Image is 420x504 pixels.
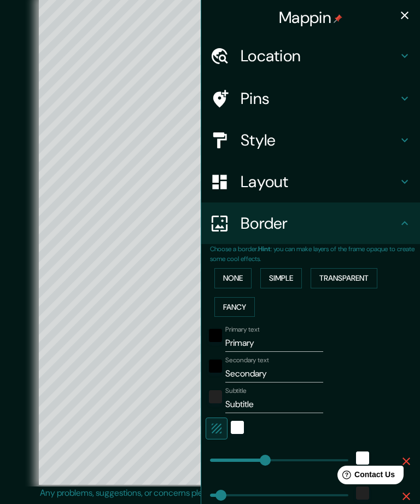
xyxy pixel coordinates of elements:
[241,172,398,192] h4: Layout
[311,268,377,288] button: Transparent
[40,486,376,500] p: Any problems, suggestions, or concerns please email .
[241,130,398,150] h4: Style
[334,14,342,23] img: pin-icon.png
[225,356,269,365] label: Secondary text
[201,161,420,202] div: Layout
[241,89,398,108] h4: Pins
[209,390,222,403] button: color-222222
[241,46,398,66] h4: Location
[231,421,244,434] button: white
[201,78,420,119] div: Pins
[210,244,420,264] p: Choose a border. : you can make layers of the frame opaque to create some cool effects.
[279,8,342,27] h4: Mappin
[225,325,259,334] label: Primary text
[201,119,420,161] div: Style
[214,268,252,288] button: None
[201,202,420,244] div: Border
[356,486,369,500] button: color-222222
[258,245,271,253] b: Hint
[214,297,255,317] button: Fancy
[241,213,398,233] h4: Border
[356,451,369,465] button: white
[201,35,420,77] div: Location
[323,461,408,492] iframe: Help widget launcher
[260,268,302,288] button: Simple
[209,360,222,373] button: black
[209,329,222,342] button: black
[225,386,247,396] label: Subtitle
